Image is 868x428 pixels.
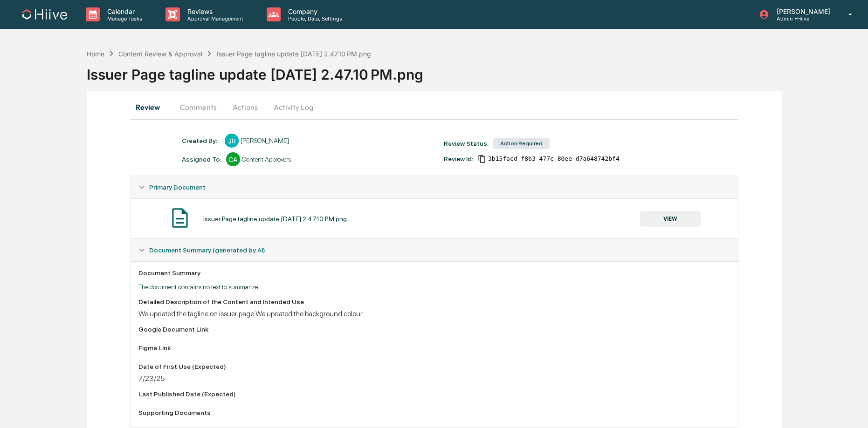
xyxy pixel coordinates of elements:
[225,134,239,148] div: JR
[180,15,248,22] p: Approval Management
[224,96,266,118] button: Actions
[131,96,738,118] div: secondary tabs example
[640,211,701,227] button: VIEW
[138,298,730,306] div: Detailed Description of the Content and Intended Use
[100,7,147,15] p: Calendar
[172,96,224,118] button: Comments
[138,309,730,318] div: We updated the tagline on issuer page We updated the background colour
[769,7,835,15] p: [PERSON_NAME]
[168,206,192,230] img: Document Icon
[149,246,265,254] span: Document Summary
[226,152,240,166] div: CA
[87,50,104,58] div: Home
[138,374,730,383] div: 7/23/25
[769,15,835,22] p: Admin • Hiive
[131,176,737,198] div: Primary Document
[281,15,347,22] p: People, Data, Settings
[180,7,248,15] p: Reviews
[131,261,737,428] div: Document Summary (generated by AI)
[444,155,473,163] div: Review Id:
[22,9,67,20] img: logo
[138,326,730,333] div: Google Document Link
[138,269,730,277] div: Document Summary
[131,96,172,118] button: Review
[182,137,220,144] div: Created By: ‎ ‎
[182,156,221,163] div: Assigned To:
[266,96,321,118] button: Activity Log
[138,409,730,416] div: Supporting Documents
[131,239,737,261] div: Document Summary (generated by AI)
[138,283,730,291] p: The document contains no text to summarize.
[241,137,289,144] div: [PERSON_NAME]
[281,7,347,15] p: Company
[213,246,265,254] u: (generated by AI)
[87,59,868,83] div: Issuer Page tagline update [DATE] 2.47.10 PM.png
[838,397,863,422] iframe: Open customer support
[138,344,730,352] div: Figma Link
[100,15,147,22] p: Manage Tasks
[242,156,291,163] div: Content Approvers
[138,363,730,370] div: Date of First Use (Expected)
[203,215,347,223] div: Issuer Page tagline update [DATE] 2.47.10 PM.png
[478,155,486,163] span: Copy Id
[493,138,550,149] div: Action Required
[488,155,620,163] span: 3b15facd-f8b3-477c-80ee-d7a648742bf4
[138,390,730,398] div: Last Published Date (Expected)
[217,50,371,58] div: Issuer Page tagline update [DATE] 2.47.10 PM.png
[444,140,489,147] div: Review Status:
[118,50,202,58] div: Content Review & Approval
[149,183,206,191] span: Primary Document
[131,198,737,238] div: Primary Document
